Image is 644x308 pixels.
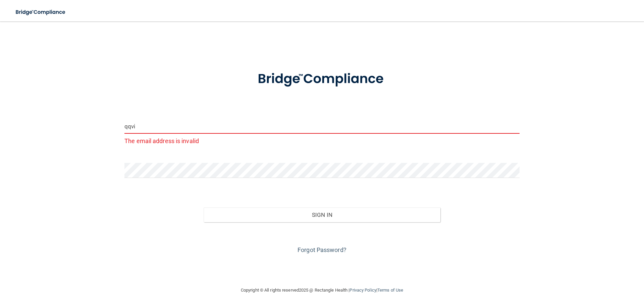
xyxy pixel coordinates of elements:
p: The email address is invalid [124,135,520,146]
a: Privacy Policy [350,288,376,293]
img: bridge_compliance_login_screen.278c3ca4.svg [10,5,72,19]
button: Sign In [204,207,441,222]
div: Copyright © All rights reserved 2025 @ Rectangle Health | | [200,280,444,301]
img: bridge_compliance_login_screen.278c3ca4.svg [244,62,400,97]
a: Forgot Password? [298,246,346,253]
a: Terms of Use [377,288,403,293]
input: Email [124,119,520,134]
